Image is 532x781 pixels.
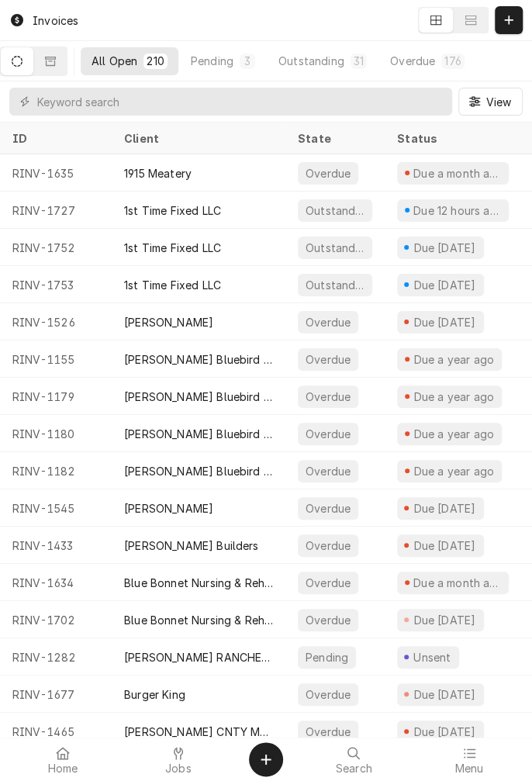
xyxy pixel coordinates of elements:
[243,53,252,69] div: 3
[124,130,270,147] div: Client
[412,314,478,330] div: Due [DATE]
[304,426,352,442] div: Overdue
[413,741,527,778] a: Menu
[412,165,503,181] div: Due a month ago
[412,463,496,479] div: Due a year ago
[297,741,411,778] a: Search
[124,426,273,442] div: [PERSON_NAME] Bluebird Cafe
[412,351,496,368] div: Due a year ago
[412,612,478,628] div: Due [DATE]
[304,649,350,665] div: Pending
[278,53,344,69] div: Outstanding
[304,575,352,591] div: Overdue
[304,724,352,740] div: Overdue
[124,500,213,517] div: [PERSON_NAME]
[124,314,213,330] div: [PERSON_NAME]
[124,724,273,740] div: [PERSON_NAME] CNTY MAINTENANCE DEPT
[412,500,478,517] div: Due [DATE]
[304,277,366,293] div: Outstanding
[124,165,192,181] div: 1915 Meatery
[304,612,352,628] div: Overdue
[412,202,503,219] div: Due 12 hours ago
[304,500,352,517] div: Overdue
[124,240,221,256] div: 1st Time Fixed LLC
[412,426,496,442] div: Due a year ago
[124,686,185,703] div: Burger King
[48,762,78,775] span: Home
[124,612,273,628] div: Blue Bonnet Nursing & Rehab
[304,537,352,554] div: Overdue
[124,463,273,479] div: [PERSON_NAME] Bluebird Cafe
[354,53,364,69] div: 31
[444,53,461,69] div: 176
[304,314,352,330] div: Overdue
[124,277,221,293] div: 1st Time Fixed LLC
[411,649,453,665] div: Unsent
[12,130,96,147] div: ID
[397,130,506,147] div: Status
[304,351,352,368] div: Overdue
[122,741,236,778] a: Jobs
[390,53,435,69] div: Overdue
[124,575,273,591] div: Blue Bonnet Nursing & Rehab
[37,88,444,116] input: Keyword search
[124,389,273,405] div: [PERSON_NAME] Bluebird Cafe
[191,53,233,69] div: Pending
[412,686,478,703] div: Due [DATE]
[165,762,192,775] span: Jobs
[298,130,372,147] div: State
[304,202,366,219] div: Outstanding
[147,53,164,69] div: 210
[124,537,259,554] div: [PERSON_NAME] Builders
[412,277,478,293] div: Due [DATE]
[124,649,273,665] div: [PERSON_NAME] RANCHES LLC
[412,575,503,591] div: Due a month ago
[412,724,478,740] div: Due [DATE]
[304,389,352,405] div: Overdue
[412,537,478,554] div: Due [DATE]
[124,202,221,219] div: 1st Time Fixed LLC
[336,762,372,775] span: Search
[249,742,283,776] button: Create Object
[304,463,352,479] div: Overdue
[304,240,366,256] div: Outstanding
[92,53,137,69] div: All Open
[304,686,352,703] div: Overdue
[454,762,483,775] span: Menu
[412,389,496,405] div: Due a year ago
[124,351,273,368] div: [PERSON_NAME] Bluebird Cafe
[482,94,514,110] span: View
[458,88,523,116] button: View
[412,240,478,256] div: Due [DATE]
[304,165,352,181] div: Overdue
[6,741,120,778] a: Home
